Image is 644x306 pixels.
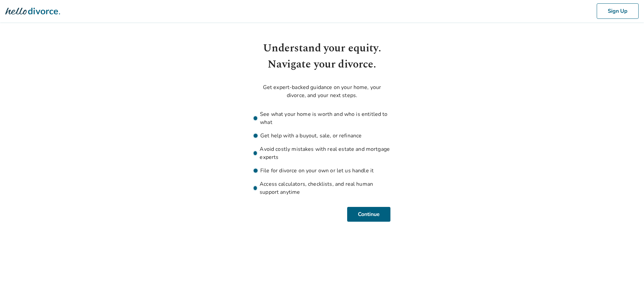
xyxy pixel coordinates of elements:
li: File for divorce on your own or let us handle it [254,167,390,175]
button: Sign Up [597,3,639,19]
li: Avoid costly mistakes with real estate and mortgage experts [254,145,390,161]
h1: Understand your equity. Navigate your divorce. [254,40,390,73]
li: See what your home is worth and who is entitled to what [254,110,390,126]
p: Get expert-backed guidance on your home, your divorce, and your next steps. [254,83,390,99]
li: Get help with a buyout, sale, or refinance [254,132,390,140]
button: Continue [347,207,390,222]
li: Access calculators, checklists, and real human support anytime [254,180,390,196]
